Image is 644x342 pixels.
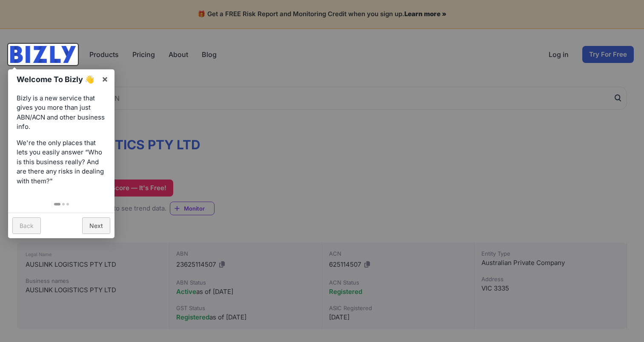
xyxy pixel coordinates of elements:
h1: Welcome To Bizly 👋 [17,74,97,85]
a: Next [82,217,110,234]
a: × [95,69,114,88]
a: Back [12,217,41,234]
p: Bizly is a new service that gives you more than just ABN/ACN and other business info. [17,94,106,132]
p: We're the only places that lets you easily answer “Who is this business really? And are there any... [17,138,106,186]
